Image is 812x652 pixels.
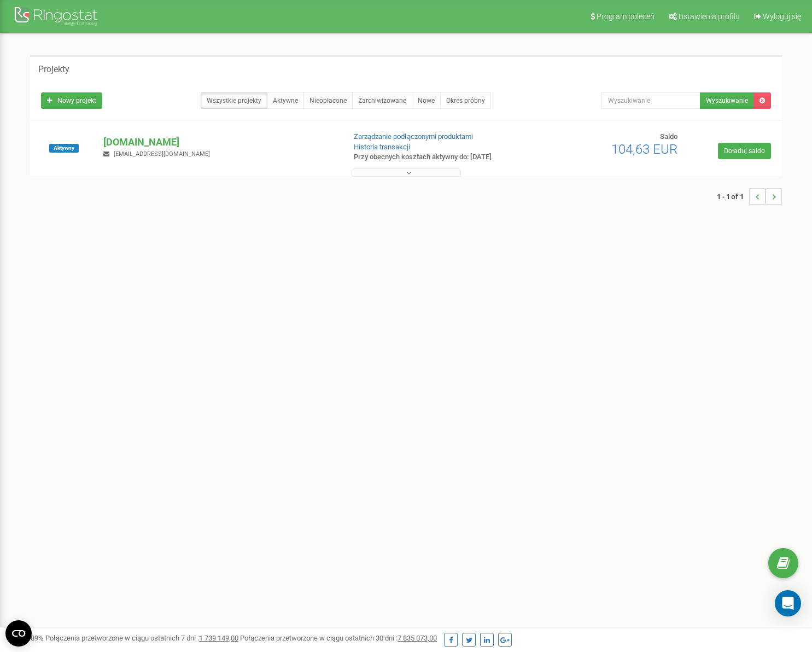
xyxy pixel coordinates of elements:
[114,150,210,158] span: [EMAIL_ADDRESS][DOMAIN_NAME]
[103,135,336,149] p: [DOMAIN_NAME]
[679,12,740,21] span: Ustawienia profilu
[201,92,267,109] a: Wszystkie projekty
[717,188,749,205] span: 1 - 1 of 1
[398,634,437,642] u: 7 835 073,00
[717,177,782,216] nav: ...
[38,65,69,74] h5: Projekty
[775,590,801,616] div: Open Intercom Messenger
[352,92,412,109] a: Zarchiwizowane
[199,634,238,642] u: 1 739 149,00
[267,92,304,109] a: Aktywne
[354,143,410,151] a: Historia transakcji
[700,92,754,109] button: Wyszukiwanie
[763,12,801,21] span: Wyloguj się
[5,620,32,647] button: Open CMP widget
[45,634,238,642] span: Połączenia przetworzone w ciągu ostatnich 7 dni :
[41,92,102,109] a: Nowy projekt
[240,634,437,642] span: Połączenia przetworzone w ciągu ostatnich 30 dni :
[611,142,677,157] span: 104,63 EUR
[601,92,700,109] input: Wyszukiwanie
[303,92,353,109] a: Nieopłacone
[354,152,524,162] p: Przy obecnych kosztach aktywny do: [DATE]
[718,143,771,159] a: Doładuj saldo
[354,132,473,141] a: Zarządzanie podłączonymi produktami
[440,92,491,109] a: Okres próbny
[412,92,441,109] a: Nowe
[49,144,79,153] span: Aktywny
[597,12,655,21] span: Program poleceń
[660,132,677,141] span: Saldo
